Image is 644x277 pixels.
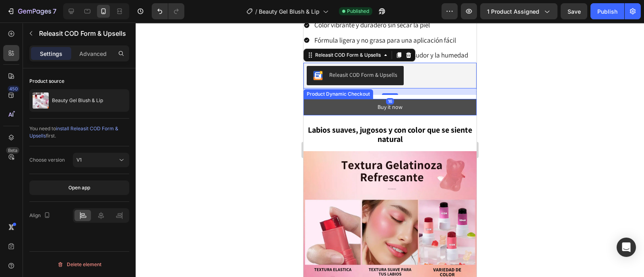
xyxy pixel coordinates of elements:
[57,260,101,269] div: Delete element
[29,125,118,139] span: install Releasit COD Form & Upsells
[26,48,94,57] div: Releasit COD Form & Upsells
[347,8,369,15] span: Published
[4,102,169,122] span: Labios suaves, jugosos y con color que se siente natural
[29,258,129,271] button: Delete element
[3,3,60,19] button: 7
[2,68,68,75] div: Product Dynamic Checkout
[33,92,49,109] img: product feature img
[6,147,19,154] div: Beta
[303,23,477,277] iframe: Design area
[590,3,624,19] button: Publish
[8,86,19,92] div: 450
[29,210,52,221] div: Align
[255,7,257,16] span: /
[561,3,587,19] button: Save
[29,78,64,85] div: Product source
[73,153,129,167] button: V1
[76,157,82,163] span: V1
[29,156,65,164] div: Choose version
[10,48,19,58] img: CKKYs5695_ICEAE=.webp
[152,3,184,19] div: Undo/Redo
[39,29,126,38] p: Releasit COD Form & Upsells
[11,12,165,24] p: Fórmula ligera y no grasa para una aplicación fácil
[29,181,129,195] button: Open app
[3,43,100,63] button: Releasit COD Form & Upsells
[40,49,62,58] p: Settings
[74,80,99,90] div: Buy it now
[568,8,581,15] span: Save
[617,238,636,257] div: Open Intercom Messenger
[10,29,79,36] div: Releasit COD Form & Upsells
[597,7,617,16] div: Publish
[68,184,90,191] div: Open app
[83,76,91,82] div: 16
[487,7,539,16] span: 1 product assigned
[29,125,129,140] div: You need to first.
[52,98,103,103] p: Beauty Gel Blush & Lip
[259,7,320,16] span: Beauty Gel Blush & Lip
[53,6,56,16] p: 7
[480,3,557,19] button: 1 product assigned
[79,49,107,58] p: Advanced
